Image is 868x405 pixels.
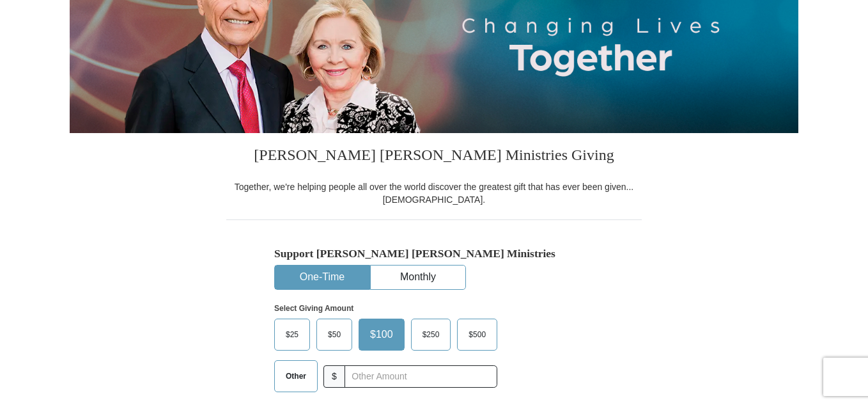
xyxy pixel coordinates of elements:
[462,325,492,344] span: $500
[364,325,399,344] span: $100
[323,365,345,388] span: $
[279,325,305,344] span: $25
[279,367,313,386] span: Other
[275,266,369,289] button: One-Time
[274,304,353,313] strong: Select Giving Amount
[274,247,594,260] h5: Support [PERSON_NAME] [PERSON_NAME] Ministries
[226,180,642,206] div: Together, we're helping people all over the world discover the greatest gift that has ever been g...
[345,365,497,388] input: Other Amount
[226,133,642,180] h3: [PERSON_NAME] [PERSON_NAME] Ministries Giving
[322,325,347,344] span: $50
[371,266,465,289] button: Monthly
[416,325,446,344] span: $250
